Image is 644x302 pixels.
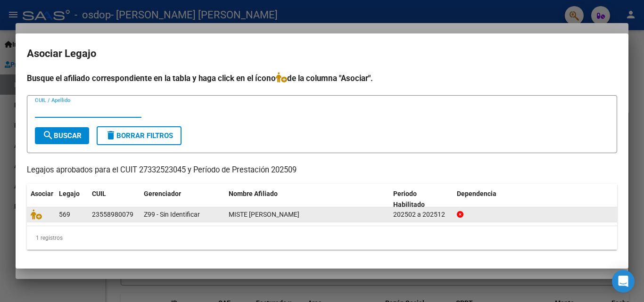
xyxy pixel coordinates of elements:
datatable-header-cell: Asociar [27,184,55,215]
p: Legajos aprobados para el CUIT 27332523045 y Período de Prestación 202509 [27,164,617,176]
mat-icon: delete [105,130,116,141]
datatable-header-cell: Dependencia [453,184,618,215]
span: CUIL [92,190,106,197]
span: Asociar [31,190,53,197]
button: Borrar Filtros [97,126,182,145]
span: 569 [59,211,70,218]
datatable-header-cell: Legajo [55,184,88,215]
h2: Asociar Legajo [27,45,617,63]
datatable-header-cell: CUIL [88,184,140,215]
datatable-header-cell: Nombre Afiliado [225,184,389,215]
h4: Busque el afiliado correspondiente en la tabla y haga click en el ícono de la columna "Asociar". [27,72,617,84]
span: Periodo Habilitado [393,190,425,208]
span: MISTE TIMOTEO GAEL [229,211,299,218]
span: Legajo [59,190,80,197]
div: 23558980079 [92,209,133,220]
button: Buscar [35,127,89,144]
span: Z99 - Sin Identificar [144,211,200,218]
span: Gerenciador [144,190,181,197]
datatable-header-cell: Periodo Habilitado [389,184,453,215]
div: Open Intercom Messenger [612,270,635,293]
span: Buscar [42,131,82,140]
span: Nombre Afiliado [229,190,278,197]
div: 202502 a 202512 [393,209,449,220]
mat-icon: search [42,130,54,141]
div: 1 registros [27,226,617,250]
datatable-header-cell: Gerenciador [140,184,225,215]
span: Borrar Filtros [105,131,173,140]
span: Dependencia [457,190,496,197]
